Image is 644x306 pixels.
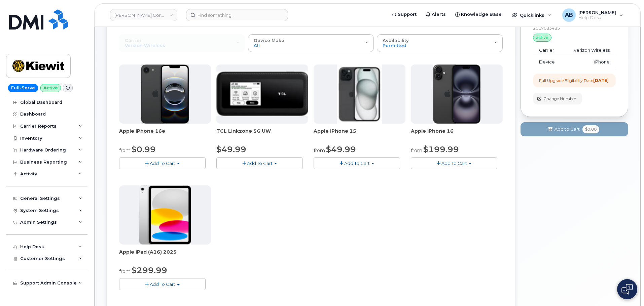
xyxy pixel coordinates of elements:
button: Add To Cart [411,157,497,169]
button: Device Make All [248,34,374,52]
div: Adam Bake [558,8,628,22]
small: from [119,268,131,274]
span: All [254,43,260,48]
span: Change Number [543,96,576,102]
a: Support [387,8,421,21]
img: iphone15.jpg [337,64,382,124]
a: Kiewit Corporation [110,9,177,21]
span: Help Desk [578,15,616,20]
div: Apple iPhone 15 [314,128,405,141]
span: Permitted [383,43,406,48]
td: Device [533,56,563,68]
small: from [411,147,422,154]
button: Add To Cart [119,157,206,169]
span: Quicklinks [520,12,544,18]
span: $0.99 [132,144,156,154]
span: Add To Cart [150,281,175,287]
img: Open chat [621,284,633,295]
span: Add To Cart [150,161,175,166]
img: iphone_16_plus.png [433,64,480,124]
td: Carrier [533,44,563,56]
div: Apple iPhone 16 [411,128,503,141]
span: Add To Cart [247,161,273,166]
span: Add To Cart [441,161,467,166]
span: $0.00 [582,125,599,133]
div: Apple iPad (A16) 2025 [119,249,211,262]
div: active [533,34,551,42]
td: Verizon Wireless [563,44,616,56]
button: Availability Permitted [377,34,503,52]
button: Add to Cart $0.00 [521,122,628,136]
span: [PERSON_NAME] [578,10,616,15]
img: iphone16e.png [141,64,189,124]
input: Find something... [186,9,288,21]
small: from [314,147,325,154]
td: iPhone [563,56,616,68]
span: Add To Cart [344,161,370,166]
a: Alerts [421,8,451,21]
span: $299.99 [132,265,167,275]
span: $49.99 [216,144,246,154]
span: Knowledge Base [461,11,502,18]
div: Apple iPhone 16e [119,128,211,141]
small: from [119,147,131,154]
button: Add To Cart [119,278,206,290]
img: linkzone5g.png [216,72,308,116]
span: Availability [383,38,409,43]
span: $49.99 [326,144,356,154]
img: ipad_11.png [139,185,191,245]
span: $199.99 [423,144,459,154]
span: Alerts [432,11,446,18]
button: Add To Cart [314,157,400,169]
span: AB [565,11,573,19]
button: Change Number [533,93,582,104]
div: TCL Linkzone 5G UW [216,128,308,141]
button: Add To Cart [216,157,303,169]
div: Quicklinks [507,8,556,22]
span: Add to Cart [554,126,580,132]
div: Full Upgrade Eligibility Date [539,78,609,83]
a: Knowledge Base [451,8,506,21]
div: 2017083485 [533,25,616,31]
strong: [DATE] [593,78,609,83]
span: Support [398,11,417,18]
span: Device Make [254,38,284,43]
